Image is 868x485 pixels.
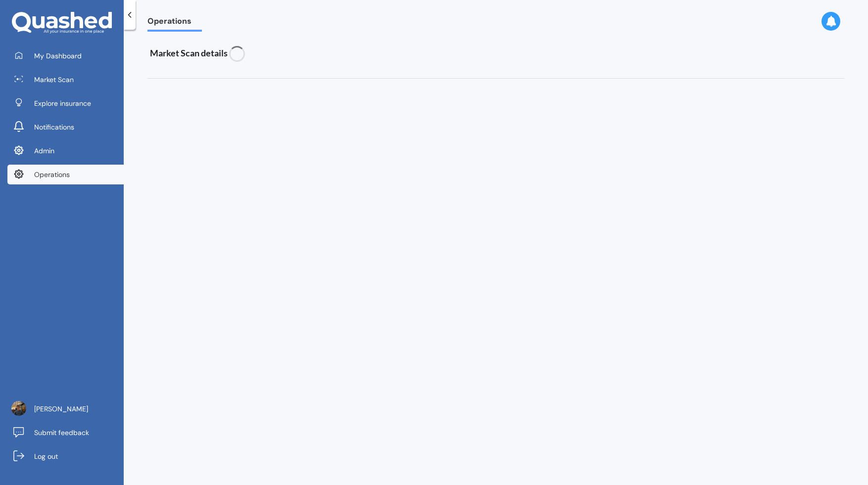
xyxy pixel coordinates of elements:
[150,46,541,62] h3: Market Scan details
[7,70,124,89] a: Market Scan
[11,401,26,416] img: ACg8ocJLa-csUtcL-80ItbA20QSwDJeqfJvWfn8fgM9RBEIPTcSLDHdf=s96-c
[34,75,74,85] span: Market Scan
[7,93,124,113] a: Explore insurance
[7,446,124,466] a: Log out
[7,141,124,161] a: Admin
[34,404,88,414] span: [PERSON_NAME]
[34,170,70,179] span: Operations
[7,165,124,184] a: Operations
[34,98,91,108] span: Explore insurance
[7,46,124,66] a: My Dashboard
[34,428,89,438] span: Submit feedback
[34,122,74,132] span: Notifications
[7,117,124,137] a: Notifications
[34,51,82,61] span: My Dashboard
[7,423,124,442] a: Submit feedback
[34,146,54,156] span: Admin
[34,451,58,461] span: Log out
[7,399,124,419] a: [PERSON_NAME]
[147,16,202,30] span: Operations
